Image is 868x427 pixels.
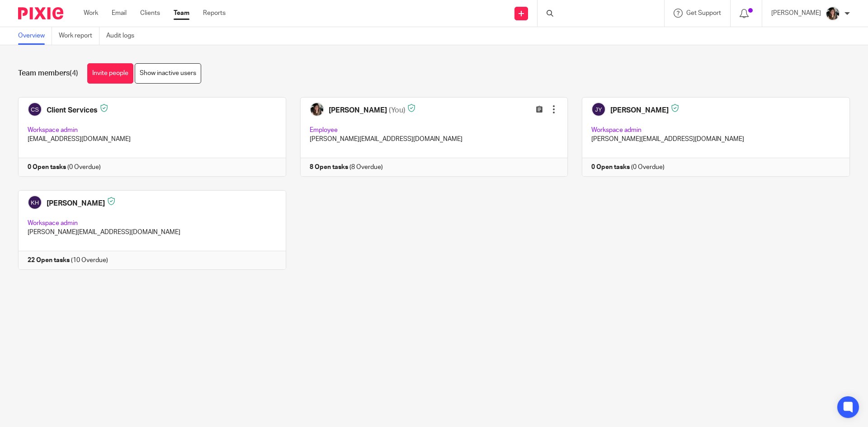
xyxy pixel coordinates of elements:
h1: Team members [18,69,78,78]
p: [PERSON_NAME] [771,9,821,18]
a: Show inactive users [135,63,201,84]
span: (4) [70,70,78,77]
a: Invite people [87,63,133,84]
a: Clients [140,9,160,18]
a: Email [112,9,127,18]
img: IMG_2906.JPEG [826,6,840,21]
a: Reports [203,9,226,18]
img: Pixie [18,7,63,19]
a: Team [174,9,189,18]
a: Work report [59,27,99,45]
span: Get Support [686,10,721,16]
a: Audit logs [106,27,141,45]
a: Overview [18,27,52,45]
a: Work [84,9,98,18]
